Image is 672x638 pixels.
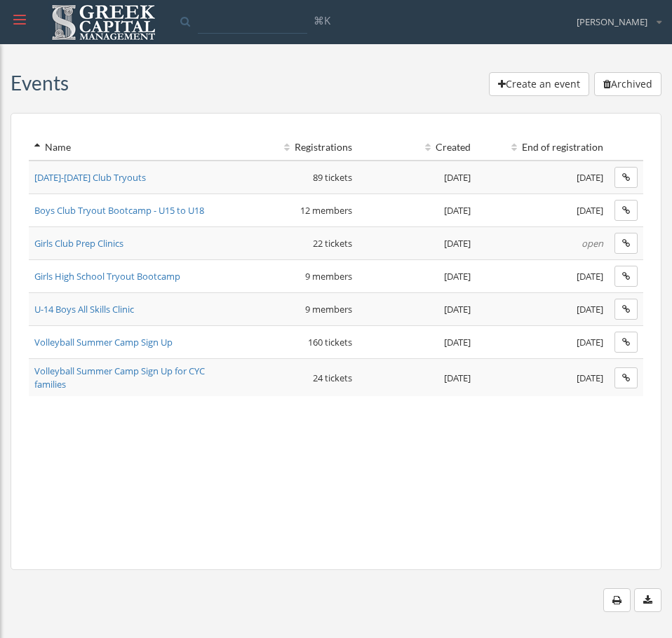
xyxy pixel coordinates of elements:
a: U-14 Boys All Skills Clinic [34,303,134,315]
span: ⌘K [314,13,330,27]
td: 9 members [227,260,358,293]
td: 24 tickets [227,359,358,397]
button: Create an event [489,72,589,96]
td: [DATE] [358,260,476,293]
h3: Event s [11,72,69,94]
button: Archived [594,72,661,96]
span: [PERSON_NAME] [577,15,647,29]
th: Created [358,135,476,161]
td: 12 members [227,194,358,227]
td: 9 members [227,293,358,326]
td: [DATE] [476,326,609,359]
td: [DATE] [476,293,609,326]
td: 89 tickets [227,161,358,194]
td: [DATE] [476,260,609,293]
td: [DATE] [358,194,476,227]
a: Girls Club Prep Clinics [34,237,123,250]
th: End of registration [476,135,609,161]
td: [DATE] [358,359,476,397]
td: [DATE] [476,161,609,194]
td: [DATE] [358,227,476,260]
em: open [582,237,603,250]
td: [DATE] [358,161,476,194]
th: Name [29,135,227,161]
td: 160 tickets [227,326,358,359]
a: Volleyball Summer Camp Sign Up for CYC families [34,365,205,391]
a: Girls High School Tryout Bootcamp [34,270,180,283]
a: Volleyball Summer Camp Sign Up [34,336,173,348]
td: [DATE] [358,293,476,326]
td: [DATE] [476,359,609,397]
th: Registrations [227,135,358,161]
a: [DATE]-[DATE] Club Tryouts [34,171,146,184]
td: 22 tickets [227,227,358,260]
div: [PERSON_NAME] [567,5,661,29]
td: [DATE] [476,194,609,227]
td: [DATE] [358,326,476,359]
a: Boys Club Tryout Bootcamp - U15 to U18 [34,204,204,217]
